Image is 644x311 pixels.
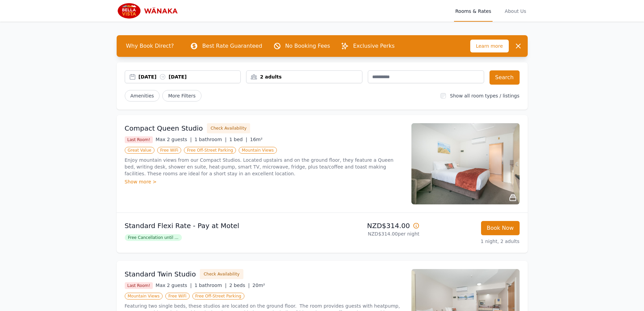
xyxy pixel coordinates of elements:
span: Free Cancellation until ... [125,234,182,241]
h3: Compact Queen Studio [125,124,203,133]
span: Last Room! [125,282,153,289]
p: Exclusive Perks [353,42,395,50]
span: Last Room! [125,136,153,143]
span: Free WiFi [157,147,182,154]
span: Max 2 guests | [156,137,192,142]
div: [DATE] [DATE] [139,73,241,80]
div: 2 adults [246,73,362,80]
span: 2 beds | [229,283,250,288]
span: Great Value [125,147,154,154]
span: Free Off-Street Parking [192,293,244,299]
button: Check Availability [200,269,243,279]
span: Mountain Views [239,147,277,154]
p: No Booking Fees [285,42,330,50]
span: 20m² [253,283,265,288]
span: Mountain Views [125,293,163,299]
p: Standard Flexi Rate - Pay at Motel [125,221,319,230]
button: Book Now [481,221,520,235]
span: Free Off-Street Parking [184,147,236,154]
p: Enjoy mountain views from our Compact Studios. Located upstairs and on the ground floor, they fea... [125,157,403,177]
span: 16m² [250,137,263,142]
span: 1 bathroom | [194,137,226,142]
span: Free WiFi [165,293,190,299]
span: 1 bathroom | [194,283,226,288]
div: Show more > [125,178,403,185]
span: 1 bed | [229,137,247,142]
img: Bella Vista Wanaka [117,3,182,19]
p: NZD$314.00 per night [325,230,420,237]
h3: Standard Twin Studio [125,269,196,279]
span: Learn more [470,40,509,52]
p: 1 night, 2 adults [425,238,520,245]
p: Best Rate Guaranteed [202,42,262,50]
p: NZD$314.00 [325,221,420,230]
button: Amenities [125,90,160,102]
button: Check Availability [207,123,250,133]
span: Why Book Direct? [121,39,180,53]
span: More Filters [162,90,201,102]
label: Show all room types / listings [450,93,519,98]
span: Max 2 guests | [156,283,192,288]
button: Search [490,70,520,85]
